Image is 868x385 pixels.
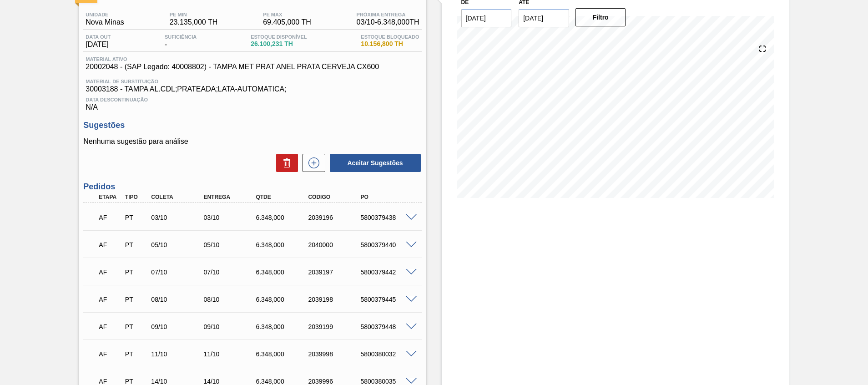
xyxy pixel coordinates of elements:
span: Material de Substituição [86,79,419,84]
div: Etapa [96,194,124,200]
div: 2039196 [306,214,364,221]
p: AF [99,241,121,248]
h3: Pedidos [83,182,421,192]
span: 03/10 - 6.348,000 TH [357,18,419,26]
div: 11/10/2025 [149,350,207,358]
span: Unidade [86,12,124,17]
div: Aceitar Sugestões [325,153,422,173]
div: Coleta [149,194,207,200]
div: 08/10/2025 [149,296,207,303]
div: 2039998 [306,350,364,358]
div: 5800379442 [358,268,417,276]
div: 09/10/2025 [149,323,207,330]
p: AF [99,296,121,303]
p: Nenhuma sugestão para análise [83,137,421,146]
p: AF [99,378,121,385]
div: 09/10/2025 [201,323,260,330]
div: Aguardando Faturamento [96,235,124,255]
span: 23.135,000 TH [170,18,218,26]
div: 6.348,000 [253,214,312,221]
span: 20002048 - (SAP Legado: 40008802) - TAMPA MET PRAT ANEL PRATA CERVEJA CX600 [86,63,379,71]
span: PE MIN [170,12,218,17]
div: Aguardando Faturamento [96,289,124,309]
p: AF [99,214,121,221]
span: Data out [86,34,111,40]
div: 6.348,000 [253,296,312,303]
div: Pedido de Transferência [123,296,150,303]
button: Aceitar Sugestões [330,154,421,172]
div: 07/10/2025 [149,268,207,276]
span: PE MAX [263,12,311,17]
div: 6.348,000 [253,241,312,248]
input: dd/mm/yyyy [461,9,512,27]
span: 10.156,800 TH [361,41,419,47]
div: Aguardando Faturamento [96,317,124,337]
div: Código [306,194,364,200]
div: 2039197 [306,268,364,276]
div: 05/10/2025 [149,241,207,248]
span: Estoque Bloqueado [361,34,419,40]
div: 5800380032 [358,350,417,358]
span: Material ativo [86,56,379,62]
div: 14/10/2025 [149,378,207,385]
div: 07/10/2025 [201,268,260,276]
div: 5800379440 [358,241,417,248]
h3: Sugestões [83,121,421,130]
div: 6.348,000 [253,378,312,385]
div: Pedido de Transferência [123,350,150,358]
div: 03/10/2025 [149,214,207,221]
div: Qtde [253,194,312,200]
div: 5800380035 [358,378,417,385]
div: 2039198 [306,296,364,303]
span: Estoque Disponível [251,34,307,40]
div: 05/10/2025 [201,241,260,248]
div: 6.348,000 [253,268,312,276]
span: Data Descontinuação [86,97,419,102]
div: Nova sugestão [298,154,325,172]
div: 2039199 [306,323,364,330]
button: Filtro [575,8,626,26]
div: Pedido de Transferência [123,214,150,221]
span: 30003188 - TAMPA AL.CDL;PRATEADA;LATA-AUTOMATICA; [86,85,419,93]
span: [DATE] [86,41,111,49]
div: Excluir Sugestões [272,154,298,172]
div: N/A [83,93,421,111]
span: 69.405,000 TH [263,18,311,26]
p: AF [99,323,121,330]
div: 2040000 [306,241,364,248]
div: Aguardando Faturamento [96,262,124,282]
div: Aguardando Faturamento [96,208,124,228]
div: 5800379448 [358,323,417,330]
input: dd/mm/yyyy [519,9,569,27]
div: 03/10/2025 [201,214,260,221]
div: Aguardando Faturamento [96,344,124,364]
div: Pedido de Transferência [123,268,150,276]
div: 2039996 [306,378,364,385]
div: 6.348,000 [253,350,312,358]
div: - [162,34,199,49]
span: Próxima Entrega [357,12,419,17]
span: Suficiência [165,34,197,40]
div: Entrega [201,194,260,200]
span: 26.100,231 TH [251,41,307,47]
div: 11/10/2025 [201,350,260,358]
div: Pedido de Transferência [123,323,150,330]
div: Pedido de Transferência [123,378,150,385]
div: Pedido de Transferência [123,241,150,248]
div: 14/10/2025 [201,378,260,385]
p: AF [99,268,121,276]
div: 5800379438 [358,214,417,221]
div: PO [358,194,417,200]
span: Nova Minas [86,18,124,26]
div: 5800379445 [358,296,417,303]
p: AF [99,350,121,358]
div: 6.348,000 [253,323,312,330]
div: 08/10/2025 [201,296,260,303]
div: Tipo [123,194,150,200]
